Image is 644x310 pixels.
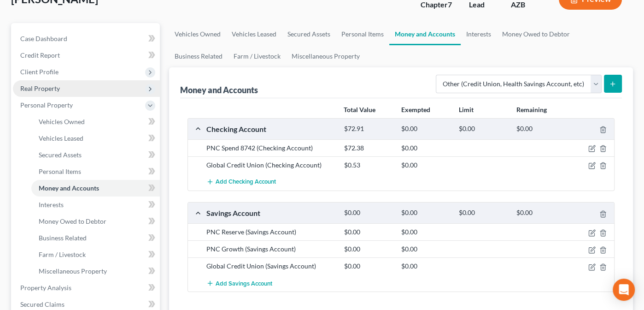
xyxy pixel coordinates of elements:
a: Vehicles Leased [226,23,282,45]
div: PNC Reserve (Savings Account) [202,227,340,237]
a: Interests [31,197,160,213]
div: $0.00 [397,262,454,271]
span: Miscellaneous Property [39,267,107,275]
div: $0.00 [512,209,569,217]
span: Real Property [20,84,60,92]
span: Personal Items [39,167,81,175]
div: $72.38 [340,143,397,153]
span: Vehicles Owned [39,118,85,125]
span: Credit Report [20,51,60,59]
span: Secured Assets [39,151,82,159]
div: $0.53 [340,161,397,170]
div: $0.00 [397,244,454,254]
a: Money and Accounts [389,23,461,45]
div: $0.00 [397,227,454,237]
a: Interests [461,23,497,45]
div: $0.00 [397,161,454,170]
div: $0.00 [454,209,512,217]
div: $0.00 [340,209,397,217]
a: Credit Report [13,47,160,64]
a: Money Owed to Debtor [31,213,160,230]
div: $0.00 [340,244,397,254]
strong: Limit [459,106,474,113]
span: Client Profile [20,68,59,76]
div: $0.00 [512,125,569,133]
span: Property Analysis [20,284,71,292]
div: Savings Account [202,208,340,218]
a: Money Owed to Debtor [497,23,575,45]
div: $0.00 [397,209,454,217]
div: $0.00 [397,143,454,153]
a: Business Related [169,45,228,67]
div: Checking Account [202,124,340,134]
div: $72.91 [340,125,397,133]
a: Case Dashboard [13,30,160,47]
span: Add Checking Account [216,179,276,186]
span: Vehicles Leased [39,134,83,142]
div: Open Intercom Messenger [613,279,635,301]
span: Add Savings Account [216,280,272,287]
a: Farm / Livestock [31,246,160,263]
a: Personal Items [31,163,160,180]
span: Secured Claims [20,300,64,308]
div: $0.00 [340,262,397,271]
span: Money and Accounts [39,184,99,192]
div: Global Credit Union (Checking Account) [202,161,340,170]
span: Interests [39,201,64,209]
strong: Total Value [344,106,375,113]
div: $0.00 [454,125,512,133]
span: Personal Property [20,101,73,109]
a: Miscellaneous Property [286,45,365,67]
a: Secured Assets [282,23,336,45]
a: Personal Items [336,23,389,45]
div: $0.00 [397,125,454,133]
a: Miscellaneous Property [31,263,160,280]
span: Case Dashboard [20,35,67,42]
a: Secured Assets [31,147,160,163]
span: Farm / Livestock [39,250,86,258]
span: Business Related [39,234,87,242]
strong: Remaining [516,106,547,113]
button: Add Savings Account [206,274,272,292]
a: Business Related [31,230,160,246]
div: PNC Spend 8742 (Checking Account) [202,143,340,153]
div: $0.00 [340,227,397,237]
div: Global Credit Union (Savings Account) [202,262,340,271]
a: Farm / Livestock [228,45,286,67]
button: Add Checking Account [206,173,276,191]
div: Money and Accounts [180,84,258,95]
strong: Exempted [401,106,430,113]
a: Property Analysis [13,280,160,296]
div: PNC Growth (Savings Account) [202,244,340,254]
span: Money Owed to Debtor [39,217,106,225]
a: Vehicles Owned [31,113,160,130]
a: Vehicles Leased [31,130,160,147]
a: Vehicles Owned [169,23,226,45]
a: Money and Accounts [31,180,160,197]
